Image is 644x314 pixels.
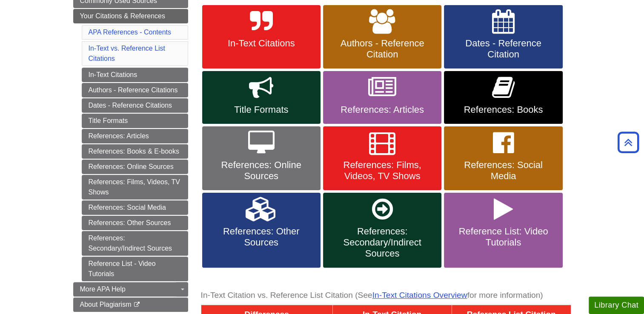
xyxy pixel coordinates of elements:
[209,38,314,49] span: In-Text Citations
[80,12,165,20] span: Your Citations & References
[329,160,435,182] span: References: Films, Videos, TV Shows
[450,226,556,248] span: Reference List: Video Tutorials
[82,231,188,256] a: References: Secondary/Indirect Sources
[209,160,314,182] span: References: Online Sources
[450,104,556,115] span: References: Books
[329,38,435,60] span: Authors - Reference Citation
[73,297,188,312] a: About Plagiarism
[73,9,188,23] a: Your Citations & References
[372,291,467,300] a: In-Text Citations Overview
[201,286,571,305] caption: In-Text Citation vs. Reference List Citation (See for more information)
[444,71,562,124] a: References: Books
[209,104,314,115] span: Title Formats
[202,71,321,124] a: Title Formats
[82,68,188,82] a: In-Text Citations
[209,226,314,248] span: References: Other Sources
[615,137,642,148] a: Back to Top
[329,104,435,115] span: References: Articles
[202,193,321,268] a: References: Other Sources
[89,45,166,62] a: In-Text vs. Reference List Citations
[323,71,441,124] a: References: Articles
[450,38,556,60] span: Dates - Reference Citation
[323,193,441,268] a: References: Secondary/Indirect Sources
[82,200,188,215] a: References: Social Media
[444,193,562,268] a: Reference List: Video Tutorials
[82,216,188,230] a: References: Other Sources
[589,297,644,314] button: Library Chat
[73,282,188,297] a: More APA Help
[329,226,435,259] span: References: Secondary/Indirect Sources
[82,114,188,128] a: Title Formats
[202,126,321,190] a: References: Online Sources
[202,5,321,69] a: In-Text Citations
[82,175,188,200] a: References: Films, Videos, TV Shows
[82,129,188,143] a: References: Articles
[80,285,126,293] span: More APA Help
[82,144,188,159] a: References: Books & E-books
[444,5,562,69] a: Dates - Reference Citation
[323,126,441,190] a: References: Films, Videos, TV Shows
[82,257,188,281] a: Reference List - Video Tutorials
[133,302,140,308] i: This link opens in a new window
[82,98,188,113] a: Dates - Reference Citations
[82,160,188,174] a: References: Online Sources
[82,83,188,97] a: Authors - Reference Citations
[323,5,441,69] a: Authors - Reference Citation
[89,29,171,36] a: APA References - Contents
[80,301,132,308] span: About Plagiarism
[444,126,562,190] a: References: Social Media
[450,160,556,182] span: References: Social Media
